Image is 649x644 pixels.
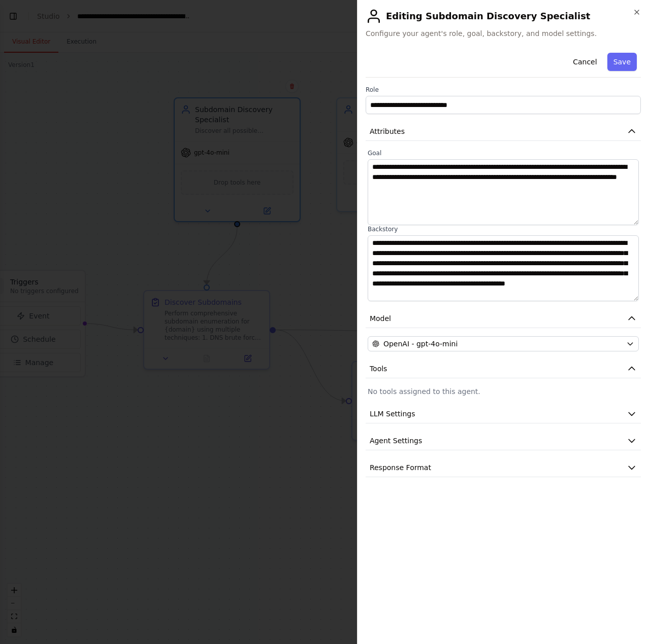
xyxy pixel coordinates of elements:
span: OpenAI - gpt-4o-mini [383,339,458,349]
button: Agent Settings [366,432,641,450]
p: No tools assigned to this agent. [368,386,639,397]
span: Agent Settings [370,436,422,446]
label: Goal [368,149,639,157]
button: Save [607,53,637,71]
span: LLM Settings [370,409,415,419]
button: LLM Settings [366,405,641,423]
span: Model [370,313,391,324]
button: Response Format [366,458,641,477]
span: Attributes [370,126,405,136]
button: OpenAI - gpt-4o-mini [368,336,639,351]
button: Cancel [567,53,603,71]
button: Model [366,309,641,328]
span: Response Format [370,462,431,473]
button: Tools [366,360,641,378]
label: Role [366,86,641,94]
h2: Editing Subdomain Discovery Specialist [366,8,641,24]
span: Configure your agent's role, goal, backstory, and model settings. [366,28,641,39]
span: Tools [370,364,387,374]
button: Attributes [366,122,641,141]
label: Backstory [368,225,639,233]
